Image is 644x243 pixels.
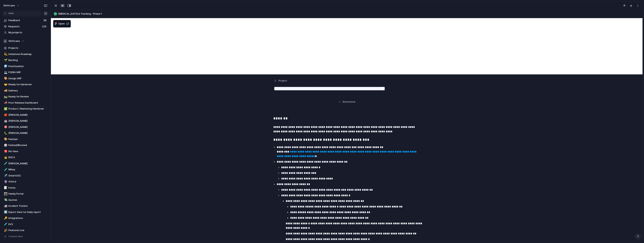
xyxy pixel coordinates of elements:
a: 👪Family Portal [2,191,49,197]
button: 💫 [3,52,7,56]
div: 🧒EHCA [2,155,49,160]
a: 🐛[PERSON_NAME] [2,130,49,136]
div: 🔑 [4,216,7,220]
button: 💸 [3,198,7,202]
a: 🧪EVV [2,222,49,227]
div: ✈️ [4,173,7,178]
button: 🤝 [3,83,7,86]
a: 🌱Backlog [2,57,49,63]
div: ⬇️ [4,210,7,214]
div: 🎯 [4,125,7,129]
button: 🧪 [3,222,7,226]
span: Show [342,100,349,104]
a: 🛤️Ready for Review [2,94,49,99]
button: Shiftcare [2,38,49,44]
span: Export View for Daily report [8,210,47,214]
span: EVV [8,222,47,226]
span: Shiftcare [8,39,20,43]
span: Quotes [8,198,47,202]
span: 125 [42,25,47,28]
div: 🧊Prioritization [2,64,49,69]
a: Projects [2,45,49,51]
button: ✅ [3,107,7,111]
div: 🎨Peishan [2,136,49,142]
a: 💫Initiatives Roadmap [2,51,49,57]
div: 🚚Delivery [2,88,49,93]
span: Create view [8,235,23,238]
span: Afford [8,180,47,184]
button: 🎨 [3,77,7,80]
span: Mikey [8,168,47,171]
a: ✅Product / Marketing Handover [2,106,49,112]
button: 🎨 [3,137,7,141]
a: 🧪Mikey [2,167,49,172]
button: 🎯 [3,125,7,129]
button: 🐛 [3,131,7,135]
button: 🤖 [3,119,7,123]
button: 🛤️ [3,95,7,99]
div: 🎨 [4,137,7,141]
div: 🔮 [4,180,7,184]
div: 🍎 [4,113,7,117]
a: 🔑Integrations [2,215,49,221]
a: 🎲Parked/Blocked [2,142,49,148]
span: Incident Tickets [8,204,47,208]
button: 💻 [3,70,7,74]
div: 🐛 [4,131,7,135]
span: SmartOSC [8,174,47,178]
a: ⬇️Export View for Daily report [2,209,49,215]
button: 🎲 [3,143,7,147]
button: 🚚 [3,89,7,93]
div: 💫 [4,52,7,56]
div: 🎨 [4,76,7,81]
a: 🚑Incident Tickets [2,203,49,209]
div: 🎨Design WIP [2,76,49,81]
a: Feedback28 [2,18,49,23]
button: 🧪 [3,168,7,171]
button: ⬇️ [3,210,7,214]
div: 👪 [4,192,7,196]
div: 🇨🇦 [4,149,7,153]
button: 🌱 [3,58,7,62]
div: 🧪 [4,161,7,166]
span: Post-Release Dashboard [8,101,47,105]
button: ✈️ [3,174,7,178]
div: 🛤️ [4,95,7,99]
div: 🤝 [4,82,7,87]
a: ✈️SmartOSC [2,173,49,179]
span: [PERSON_NAME] [8,162,47,165]
span: Ready for Handover [8,83,47,86]
button: 🎉 [3,228,7,232]
div: 🍎[PERSON_NAME] [2,112,49,118]
button: 📝 [3,186,7,190]
button: Project [273,78,288,84]
div: 🧪 [4,222,7,226]
a: Requests125 [2,24,49,29]
div: 📣Post-Release Dashboard [2,100,49,106]
span: [MEDICAL_DATA] & Tracking - Phase 1 [58,12,641,16]
div: 🤖 [4,119,7,123]
a: 📝Forms [2,185,49,191]
a: My projects [2,30,49,35]
button: 📣 [3,101,7,105]
div: 🧪 [4,167,7,172]
a: 💸Quotes [2,197,49,203]
a: 🤝Ready for Handover [2,82,49,87]
div: 📣 [4,101,7,105]
span: Ready for Review [8,95,47,99]
span: Peishan [8,137,47,141]
div: 🔮Afford [2,179,49,184]
a: 🤖[PERSON_NAME] [2,118,49,124]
